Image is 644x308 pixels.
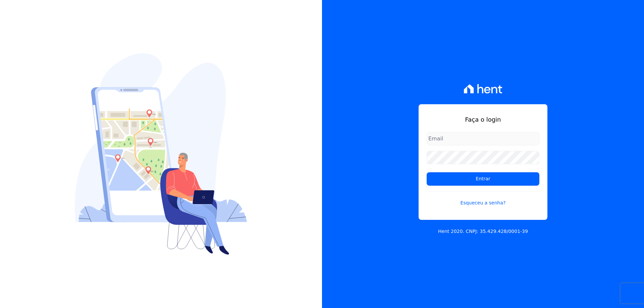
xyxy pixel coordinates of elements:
[438,228,528,235] p: Hent 2020. CNPJ: 35.429.428/0001-39
[427,115,539,124] h1: Faça o login
[427,172,539,186] input: Entrar
[75,53,247,255] img: Login
[427,191,539,206] a: Esqueceu a senha?
[427,132,539,145] input: Email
